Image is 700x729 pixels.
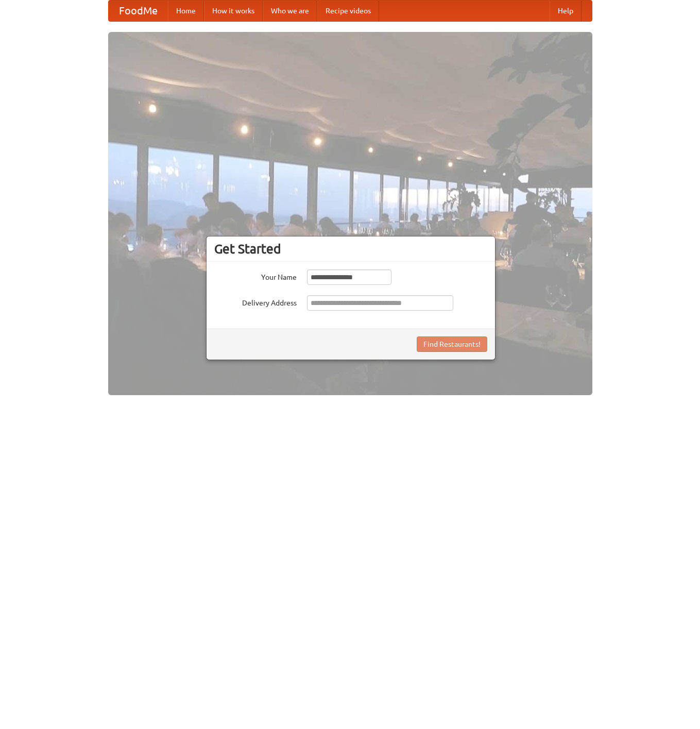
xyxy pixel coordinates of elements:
[263,1,317,21] a: Who we are
[550,1,582,21] a: Help
[204,1,263,21] a: How it works
[417,336,487,352] button: Find Restaurants!
[109,1,168,21] a: FoodMe
[168,1,204,21] a: Home
[214,269,297,282] label: Your Name
[214,295,297,308] label: Delivery Address
[317,1,379,21] a: Recipe videos
[214,241,487,257] h3: Get Started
